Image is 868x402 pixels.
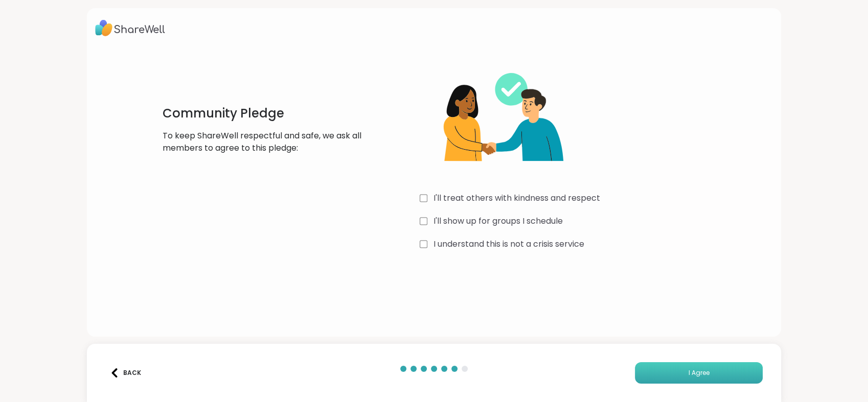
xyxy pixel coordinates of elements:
[162,130,367,154] p: To keep ShareWell respectful and safe, we ask all members to agree to this pledge:
[110,368,141,377] div: Back
[105,362,146,384] button: Back
[162,105,367,122] h1: Community Pledge
[433,192,600,204] label: I'll treat others with kindness and respect
[95,16,165,40] img: ShareWell Logo
[689,368,710,377] span: I Agree
[635,362,763,384] button: I Agree
[433,238,584,250] label: I understand this is not a crisis service
[433,215,563,227] label: I'll show up for groups I schedule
